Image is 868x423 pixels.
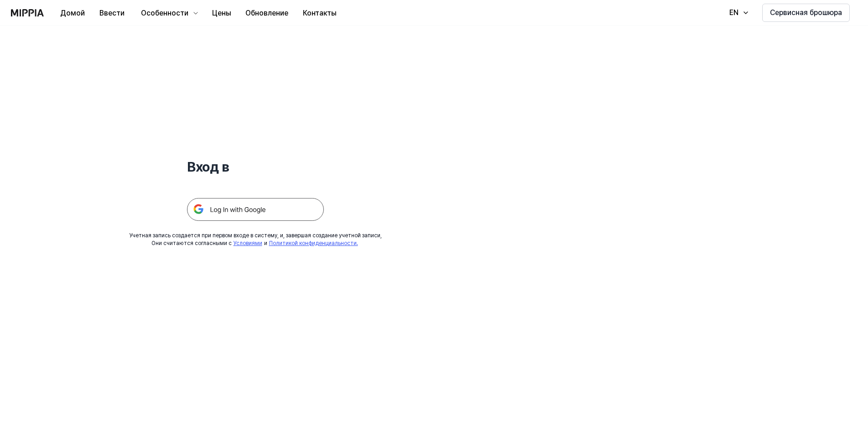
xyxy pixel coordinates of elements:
a: Политикой конфиденциальности. [269,240,358,246]
button: EN [720,4,755,22]
button: Домой [53,4,92,22]
button: Ввести [92,4,132,22]
a: Обновление [238,0,296,26]
div: EN [728,7,740,18]
img: Логотип [11,9,44,16]
button: Контакты [296,4,343,22]
a: Условиями [234,240,262,246]
button: Сервисная брошюра [762,4,850,22]
img: 구글 로그인 버튼 [187,198,324,221]
button: Особенности [132,4,205,22]
div: Особенности [139,8,190,19]
h1: Вход в [187,157,324,176]
button: Обновление [238,4,296,22]
button: Цены [205,4,238,22]
div: Учетная запись создается при первом входе в систему, и, завершая создание учетной записи, Они счи... [130,232,382,247]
